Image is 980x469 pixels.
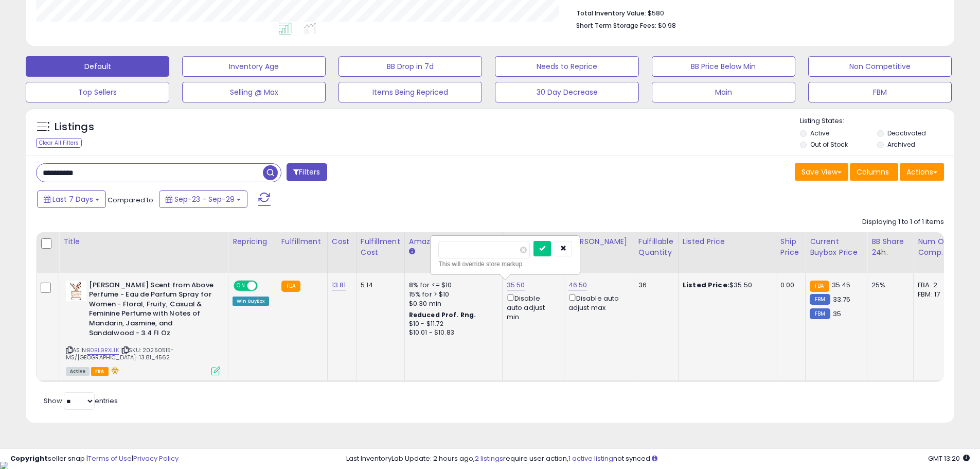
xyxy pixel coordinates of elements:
[88,454,132,463] a: Terms of Use
[900,163,944,181] button: Actions
[576,6,936,19] li: $580
[361,236,400,258] div: Fulfillment Cost
[495,56,638,77] button: Needs to Reprice
[409,247,415,256] small: Amazon Fees.
[109,367,119,374] i: hazardous material
[66,346,174,361] span: | SKU: 20250515-MS/[GEOGRAPHIC_DATA]-13.81_4562
[576,21,656,30] b: Short Term Storage Fees:
[332,236,352,247] div: Cost
[652,82,795,102] button: Main
[810,294,830,305] small: FBM
[182,82,326,102] button: Selling @ Max
[576,9,646,18] b: Total Inventory Value:
[346,454,970,464] div: Last InventoryLab Update: 2 hours ago, require user action, not synced.
[871,236,909,258] div: BB Share 24h.
[55,120,94,134] h5: Listings
[568,280,587,290] a: 46.50
[256,281,273,290] span: OFF
[507,280,525,290] a: 35.50
[780,236,801,258] div: Ship Price
[89,281,214,340] b: [PERSON_NAME] Scent from Above Perfume - Eau de Parfum Spray for Women - Floral, Fruity, Casual &...
[795,163,848,181] button: Save View
[857,167,889,177] span: Columns
[235,281,247,290] span: ON
[409,328,494,337] div: $10.01 - $10.83
[26,56,169,77] button: Default
[638,236,674,258] div: Fulfillable Quantity
[808,82,952,102] button: FBM
[332,280,346,290] a: 13.81
[409,236,498,247] div: Amazon Fees
[833,294,851,304] span: 33.75
[658,21,676,30] span: $0.98
[87,346,119,355] a: B0BL9RXL1K
[37,190,106,208] button: Last 7 Days
[66,281,220,374] div: ASIN:
[26,82,169,102] button: Top Sellers
[281,281,300,292] small: FBA
[568,454,613,463] a: 1 active listing
[409,281,494,290] div: 8% for <= $10
[338,56,482,77] button: BB Drop in 7d
[133,454,179,463] a: Privacy Policy
[36,138,82,148] div: Clear All Filters
[871,281,905,290] div: 25%
[409,290,494,299] div: 15% for > $10
[887,129,926,137] label: Deactivated
[495,82,638,102] button: 30 Day Decrease
[44,396,118,406] span: Show: entries
[10,454,179,464] div: seller snap | |
[159,190,247,208] button: Sep-23 - Sep-29
[800,116,954,126] p: Listing States:
[438,259,572,269] div: This will override store markup
[568,236,630,247] div: [PERSON_NAME]
[409,320,494,328] div: $10 - $11.72
[281,236,323,247] div: Fulfillment
[832,280,851,290] span: 35.45
[361,281,397,290] div: 5.14
[10,454,48,463] strong: Copyright
[287,163,327,181] button: Filters
[808,56,952,77] button: Non Competitive
[638,281,670,290] div: 36
[887,140,915,149] label: Archived
[918,236,955,258] div: Num of Comp.
[568,292,626,312] div: Disable auto adjust max
[63,236,224,247] div: Title
[338,82,482,102] button: Items Being Repriced
[928,454,970,463] span: 2025-10-7 13:20 GMT
[862,217,944,227] div: Displaying 1 to 1 of 1 items
[108,195,155,205] span: Compared to:
[810,281,829,292] small: FBA
[833,309,841,319] span: 35
[233,297,269,306] div: Win BuyBox
[507,292,556,322] div: Disable auto adjust min
[850,163,898,181] button: Columns
[683,280,729,290] b: Listed Price:
[475,454,503,463] a: 2 listings
[233,236,273,247] div: Repricing
[810,140,848,149] label: Out of Stock
[780,281,797,290] div: 0.00
[683,281,768,290] div: $35.50
[652,56,795,77] button: BB Price Below Min
[182,56,326,77] button: Inventory Age
[683,236,772,247] div: Listed Price
[66,281,86,301] img: 41PQ3BeZLBL._SL40_.jpg
[918,290,952,299] div: FBM: 17
[409,310,476,319] b: Reduced Prof. Rng.
[91,367,109,376] span: FBA
[918,281,952,290] div: FBA: 2
[66,367,90,376] span: All listings currently available for purchase on Amazon
[810,236,863,258] div: Current Buybox Price
[810,129,829,137] label: Active
[174,194,235,204] span: Sep-23 - Sep-29
[409,299,494,308] div: $0.30 min
[810,308,830,319] small: FBM
[52,194,93,204] span: Last 7 Days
